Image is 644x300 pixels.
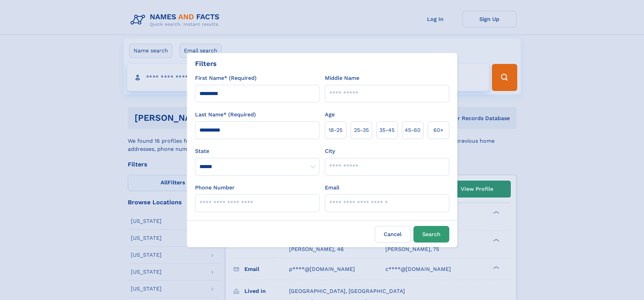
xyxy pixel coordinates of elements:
[379,126,395,134] span: 35‑45
[195,147,319,155] label: State
[195,111,256,119] label: Last Name* (Required)
[325,111,335,119] label: Age
[325,184,339,192] label: Email
[405,126,421,134] span: 45‑60
[433,126,444,134] span: 60+
[329,126,342,134] span: 18‑25
[325,147,335,155] label: City
[325,74,359,82] label: Middle Name
[354,126,369,134] span: 25‑35
[375,226,411,243] label: Cancel
[413,226,449,243] button: Search
[195,184,235,192] label: Phone Number
[195,59,217,69] div: Filters
[195,74,257,82] label: First Name* (Required)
